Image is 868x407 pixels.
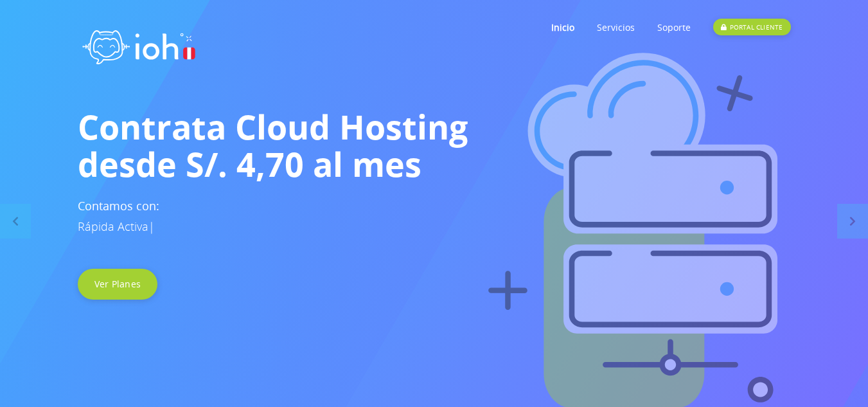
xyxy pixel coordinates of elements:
[78,195,791,237] h3: Contamos con:
[551,2,574,53] a: Inicio
[78,219,148,234] span: Rápida Activa
[657,2,691,53] a: Soporte
[713,2,790,53] a: PORTAL CLIENTE
[713,19,790,35] div: PORTAL CLIENTE
[597,2,635,53] a: Servicios
[78,16,200,73] img: logo ioh
[148,219,155,234] span: |
[78,269,158,300] a: Ver Planes
[78,108,791,183] h1: Contrata Cloud Hosting desde S/. 4,70 al mes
